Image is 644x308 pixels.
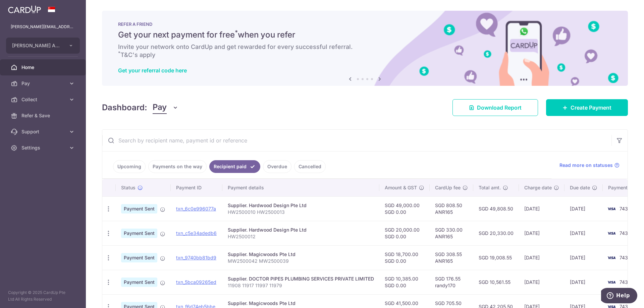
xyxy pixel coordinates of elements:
[546,99,628,116] a: Create Payment
[565,270,603,294] td: [DATE]
[565,221,603,245] td: [DATE]
[263,160,291,173] a: Overdue
[620,206,631,211] span: 7432
[121,229,157,238] span: Payment Sent
[102,102,147,114] h4: Dashboard:
[379,245,430,270] td: SGD 18,700.00 SGD 0.00
[228,227,374,233] div: Supplier. Hardwood Design Pte Ltd
[565,196,603,221] td: [DATE]
[228,251,374,258] div: Supplier. Magicwoods Pte Ltd
[121,204,157,213] span: Payment Sent
[153,101,167,114] span: Pay
[113,160,146,173] a: Upcoming
[601,288,637,305] iframe: Opens a widget where you can find more information
[176,230,217,236] a: txn_c5e34adedb6
[571,104,611,112] span: Create Payment
[209,160,260,173] a: Recipient paid
[121,278,157,287] span: Payment Sent
[570,184,590,191] span: Due date
[473,270,519,294] td: SGD 10,561.55
[21,144,66,151] span: Settings
[21,64,66,71] span: Home
[605,205,618,213] img: Bank Card
[605,229,618,237] img: Bank Card
[379,221,430,245] td: SGD 20,000.00 SGD 0.00
[430,245,473,270] td: SGD 308.55 ANR165
[121,253,157,262] span: Payment Sent
[565,245,603,270] td: [DATE]
[430,196,473,221] td: SGD 808.50 ANR165
[473,245,519,270] td: SGD 19,008.55
[524,184,552,191] span: Charge date
[11,23,75,30] p: [PERSON_NAME][EMAIL_ADDRESS][DOMAIN_NAME]
[176,255,216,260] a: txn_9740bb81bd9
[559,162,613,169] span: Read more on statuses
[519,196,565,221] td: [DATE]
[153,101,178,114] button: Pay
[228,202,374,209] div: Supplier. Hardwood Design Pte Ltd
[102,130,611,151] input: Search by recipient name, payment id or reference
[473,221,519,245] td: SGD 20,330.00
[228,209,374,215] p: HW2500010 HW2500013
[12,42,62,49] span: [PERSON_NAME] AND ARCHE PTE. LTD.
[118,21,612,27] p: REFER A FRIEND
[118,43,612,59] h6: Invite your network onto CardUp and get rewarded for every successful referral. T&C's apply
[118,67,187,74] a: Get your referral code here
[559,162,620,169] a: Read more on statuses
[294,160,326,173] a: Cancelled
[519,221,565,245] td: [DATE]
[8,5,41,13] img: CardUp
[121,184,136,191] span: Status
[228,233,374,240] p: HW2500012
[176,206,216,211] a: txn_6c0e996077a
[435,184,461,191] span: CardUp fee
[620,279,631,285] span: 7432
[6,38,80,54] button: [PERSON_NAME] AND ARCHE PTE. LTD.
[519,270,565,294] td: [DATE]
[605,254,618,262] img: Bank Card
[477,104,522,112] span: Download Report
[479,184,501,191] span: Total amt.
[21,112,66,119] span: Refer & Save
[228,300,374,307] div: Supplier. Magicwoods Pte Ltd
[228,258,374,264] p: MW2500042 MW2500039
[171,179,222,196] th: Payment ID
[228,275,374,282] div: Supplier. DOCTOR PIPES PLUMBING SERVICES PRIVATE LIMITED
[473,196,519,221] td: SGD 49,808.50
[519,245,565,270] td: [DATE]
[379,196,430,221] td: SGD 49,000.00 SGD 0.00
[148,160,207,173] a: Payments on the way
[222,179,379,196] th: Payment details
[430,221,473,245] td: SGD 330.00 ANR165
[102,11,628,86] img: RAF banner
[21,128,66,135] span: Support
[620,255,631,260] span: 7432
[228,282,374,289] p: 11908 11917 11997 11979
[118,29,612,40] h5: Get your next payment for free when you refer
[452,99,538,116] a: Download Report
[385,184,417,191] span: Amount & GST
[620,230,631,236] span: 7432
[21,96,66,103] span: Collect
[379,270,430,294] td: SGD 10,385.00 SGD 0.00
[21,80,66,87] span: Pay
[605,278,618,286] img: Bank Card
[176,279,216,285] a: txn_5bca09265ed
[430,270,473,294] td: SGD 176.55 randy170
